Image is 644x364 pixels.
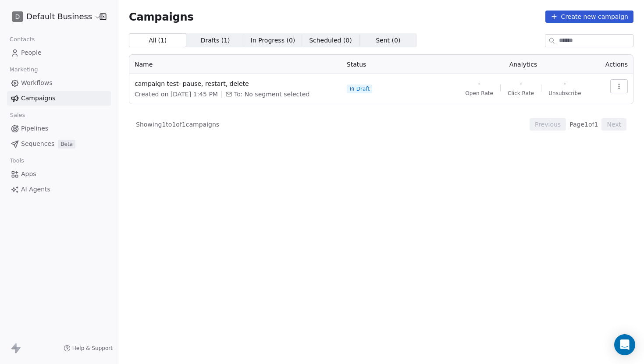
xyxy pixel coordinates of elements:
[136,120,219,129] span: Showing 1 to 1 of 1 campaigns
[569,120,598,129] span: Page 1 of 1
[7,182,111,197] a: AI Agents
[545,11,633,23] button: Create new campaign
[595,55,633,74] th: Actions
[356,85,370,92] span: Draft
[58,140,75,148] span: Beta
[520,79,522,88] span: -
[21,139,54,148] span: Sequences
[135,90,218,99] span: Created on [DATE] 1:45 PM
[601,118,626,131] button: Next
[64,345,113,352] a: Help & Support
[376,36,400,45] span: Sent ( 0 )
[7,121,111,136] a: Pipelines
[21,185,50,194] span: AI Agents
[21,170,36,179] span: Apps
[11,9,93,24] button: DDefault Business
[7,167,111,181] a: Apps
[7,91,111,106] a: Campaigns
[135,79,336,88] span: campaign test- pause, restart, delete
[530,118,566,131] button: Previous
[564,79,566,88] span: -
[6,33,39,46] span: Contacts
[129,11,194,23] span: Campaigns
[21,94,55,103] span: Campaigns
[251,36,295,45] span: In Progress ( 0 )
[7,76,111,90] a: Workflows
[548,90,581,97] span: Unsubscribe
[26,11,92,22] span: Default Business
[508,90,534,97] span: Click Rate
[478,79,480,88] span: -
[21,78,53,88] span: Workflows
[309,36,352,45] span: Scheduled ( 0 )
[15,12,20,21] span: D
[21,48,42,57] span: People
[234,90,310,99] span: To: No segment selected
[6,63,42,76] span: Marketing
[201,36,230,45] span: Drafts ( 1 )
[342,55,451,74] th: Status
[72,345,113,352] span: Help & Support
[451,55,595,74] th: Analytics
[614,334,635,355] div: Open Intercom Messenger
[7,46,111,60] a: People
[6,109,29,122] span: Sales
[7,137,111,151] a: SequencesBeta
[129,55,342,74] th: Name
[465,90,493,97] span: Open Rate
[6,154,28,167] span: Tools
[21,124,48,133] span: Pipelines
